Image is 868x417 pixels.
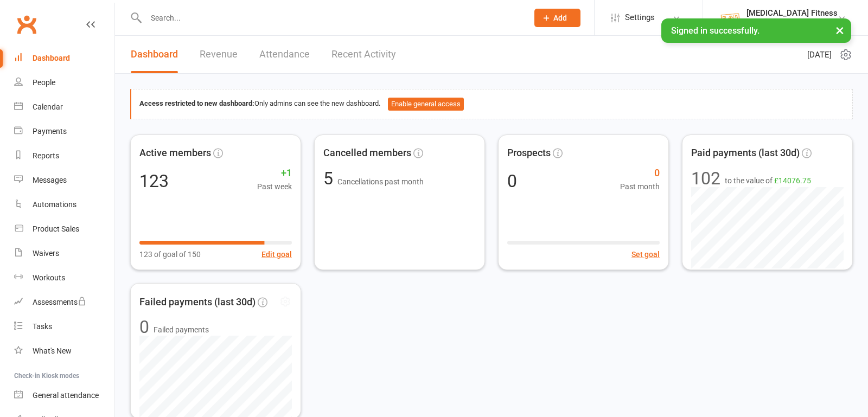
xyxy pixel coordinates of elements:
[14,266,114,290] a: Workouts
[139,172,169,190] div: 123
[746,18,838,28] div: [MEDICAL_DATA] Fitness
[620,181,660,193] span: Past month
[807,48,832,61] span: [DATE]
[14,315,114,339] a: Tasks
[337,177,424,186] span: Cancellations past month
[507,145,551,161] span: Prospects
[331,36,396,73] a: Recent Activity
[33,78,55,87] div: People
[625,5,655,30] span: Settings
[139,318,149,335] div: 0
[33,391,99,400] div: General attendance
[553,14,567,22] span: Add
[139,99,254,107] strong: Access restricted to new dashboard:
[14,383,114,408] a: General attendance kiosk mode
[14,46,114,70] a: Dashboard
[33,176,67,184] div: Messages
[33,298,86,306] div: Assessments
[139,248,201,260] span: 123 of goal of 150
[33,273,65,282] div: Workouts
[139,98,844,111] div: Only admins can see the new dashboard.
[154,323,209,335] span: Failed payments
[200,36,238,73] a: Revenue
[33,322,52,331] div: Tasks
[14,217,114,241] a: Product Sales
[33,151,59,160] div: Reports
[746,8,838,18] div: [MEDICAL_DATA] Fitness
[725,175,811,187] span: to the value of
[774,176,811,185] span: £14076.75
[323,145,411,161] span: Cancelled members
[33,347,72,355] div: What's New
[257,165,292,181] span: +1
[323,168,337,189] span: 5
[261,248,292,260] button: Edit goal
[143,10,520,25] input: Search...
[33,224,79,233] div: Product Sales
[830,18,850,42] button: ×
[719,7,741,29] img: thumb_image1569280052.png
[14,193,114,217] a: Automations
[691,145,800,161] span: Paid payments (last 30d)
[33,127,67,136] div: Payments
[33,249,59,258] div: Waivers
[388,98,464,111] button: Enable general access
[14,95,114,119] a: Calendar
[33,200,76,209] div: Automations
[139,294,256,310] span: Failed payments (last 30d)
[139,145,211,161] span: Active members
[14,70,114,95] a: People
[631,248,660,260] button: Set goal
[14,241,114,266] a: Waivers
[14,119,114,144] a: Payments
[33,54,70,62] div: Dashboard
[620,165,660,181] span: 0
[14,168,114,193] a: Messages
[507,172,517,190] div: 0
[14,144,114,168] a: Reports
[534,9,580,27] button: Add
[14,290,114,315] a: Assessments
[33,102,63,111] div: Calendar
[257,181,292,193] span: Past week
[13,11,40,38] a: Clubworx
[671,25,759,36] span: Signed in successfully.
[691,170,720,187] div: 102
[131,36,178,73] a: Dashboard
[14,339,114,363] a: What's New
[259,36,310,73] a: Attendance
